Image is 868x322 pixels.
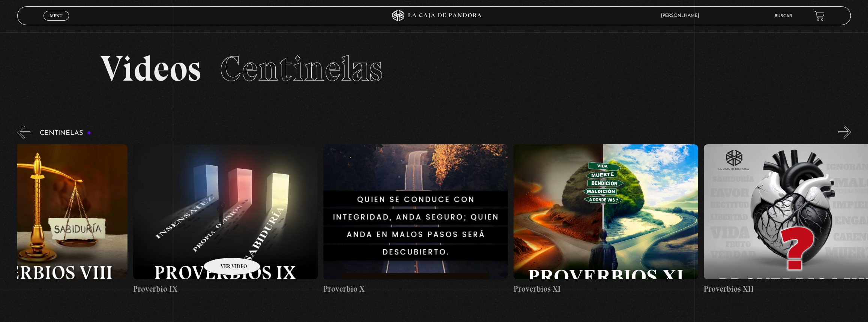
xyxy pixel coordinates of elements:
h4: Proverbios XI [514,283,698,295]
h4: Proverbio IX [133,283,318,295]
button: Next [838,126,851,139]
a: Buscar [774,14,792,18]
a: Proverbio X [323,144,508,295]
span: [PERSON_NAME] [657,13,707,18]
a: View your shopping cart [814,11,824,21]
h4: Proverbio X [323,283,508,295]
h3: Centinelas [40,130,91,137]
button: Previous [17,126,30,139]
a: Proverbios XI [514,144,698,295]
span: Menu [50,13,62,18]
span: Centinelas [220,47,382,90]
h2: Videos [101,51,767,87]
a: Proverbio IX [133,144,318,295]
span: Cerrar [47,20,65,25]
